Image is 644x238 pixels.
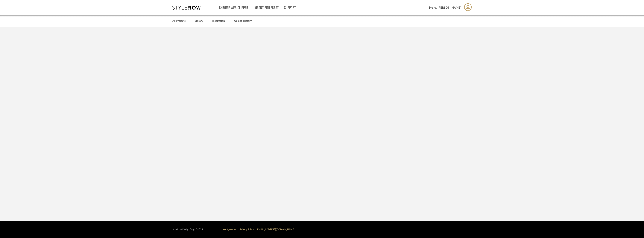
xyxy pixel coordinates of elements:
a: Support [284,6,296,10]
a: Privacy Policy [240,228,254,231]
span: Hello, [PERSON_NAME] [429,5,461,10]
a: Chrome Web Clipper [219,6,248,10]
a: Inspiration [212,19,225,24]
a: Import Pinterest [254,6,279,10]
a: [EMAIL_ADDRESS][DOMAIN_NAME] [256,228,294,231]
a: All Projects [172,19,186,24]
a: Upload History [234,19,252,24]
div: StyleRow Design Corp. ©2025 [172,228,203,231]
a: Library [195,19,203,24]
a: User Agreement [221,228,237,231]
